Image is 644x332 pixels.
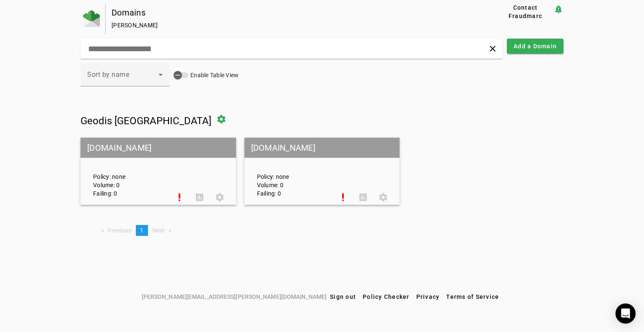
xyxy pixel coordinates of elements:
[327,289,359,304] button: Sign out
[353,187,373,207] button: DMARC Report
[80,225,563,236] nav: Pagination
[507,39,563,54] button: Add a Domain
[443,289,502,304] button: Terms of Service
[514,42,557,50] span: Add a Domain
[330,293,356,300] span: Sign out
[112,21,470,29] div: [PERSON_NAME]
[80,138,236,158] mat-grid-tile-header: [DOMAIN_NAME]
[169,187,190,207] button: Set Up
[190,187,210,207] button: DMARC Report
[87,145,169,198] div: Policy: none Volume: 0 Failing: 0
[251,145,333,198] div: Policy: none Volume: 0 Failing: 0
[359,289,413,304] button: Policy Checker
[108,227,131,234] span: Previous
[112,8,470,17] div: Domains
[333,187,353,207] button: Set Up
[244,138,400,158] mat-grid-tile-header: [DOMAIN_NAME]
[142,292,327,301] span: [PERSON_NAME][EMAIL_ADDRESS][PERSON_NAME][DOMAIN_NAME]
[189,71,239,79] label: Enable Table View
[416,293,440,300] span: Privacy
[83,10,100,27] img: Fraudmarc Logo
[615,303,636,324] div: Open Intercom Messenger
[363,293,410,300] span: Policy Checker
[87,71,129,78] span: Sort by name
[553,4,563,14] mat-icon: notification_important
[140,227,143,234] span: 1
[80,4,563,34] app-page-header: Domains
[446,293,499,300] span: Terms of Service
[501,3,550,20] span: Contact Fraudmarc
[413,289,443,304] button: Privacy
[497,4,553,19] button: Contact Fraudmarc
[373,187,393,207] button: Settings
[210,187,230,207] button: Settings
[80,115,211,127] span: Geodis [GEOGRAPHIC_DATA]
[153,227,165,234] span: Next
